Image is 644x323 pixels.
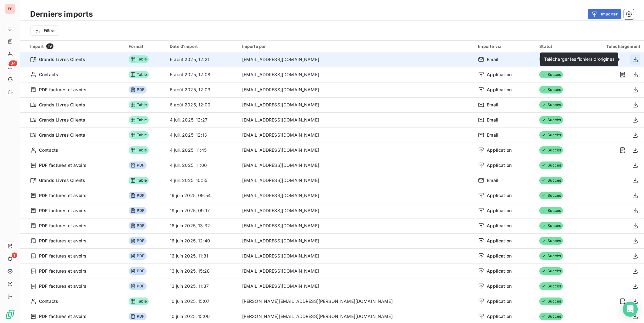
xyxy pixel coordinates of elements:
[39,87,86,93] span: PDF factures et avoirs
[539,131,563,139] span: Succès
[487,223,512,229] span: Application
[166,97,238,112] td: 6 août 2025, 12:00
[539,207,563,214] span: Succès
[238,143,475,158] td: [EMAIL_ADDRESS][DOMAIN_NAME]
[539,267,563,275] span: Succès
[129,192,146,199] span: PDF
[166,248,238,263] td: 16 juin 2025, 11:31
[487,71,512,78] span: Application
[129,131,149,139] span: Table
[129,237,146,245] span: PDF
[129,297,149,305] span: Table
[487,313,512,320] span: Application
[166,112,238,127] td: 4 juil. 2025, 12:27
[166,279,238,294] td: 13 juin 2025, 11:37
[129,44,162,49] div: Format
[39,238,86,244] span: PDF factures et avoirs
[129,146,149,154] span: Table
[166,263,238,279] td: 13 juin 2025, 15:28
[39,102,85,108] span: Grands Livres Clients
[166,52,238,67] td: 6 août 2025, 12:21
[238,218,475,233] td: [EMAIL_ADDRESS][DOMAIN_NAME]
[39,192,86,199] span: PDF factures et avoirs
[39,177,85,184] span: Grands Livres Clients
[39,147,58,153] span: Contacts
[487,132,498,138] span: Email
[238,158,475,173] td: [EMAIL_ADDRESS][DOMAIN_NAME]
[539,192,563,199] span: Succès
[586,44,640,49] div: Téléchargement
[129,313,146,320] span: PDF
[242,44,471,49] div: Importé par
[539,222,563,229] span: Succès
[129,55,149,63] span: Table
[39,71,58,78] span: Contacts
[487,147,512,153] span: Application
[487,192,512,199] span: Application
[238,188,475,203] td: [EMAIL_ADDRESS][DOMAIN_NAME]
[238,233,475,248] td: [EMAIL_ADDRESS][DOMAIN_NAME]
[5,4,15,14] div: ES
[487,56,498,63] span: Email
[544,56,614,62] span: Télécharger les fichiers d'origines
[129,207,146,214] span: PDF
[238,173,475,188] td: [EMAIL_ADDRESS][DOMAIN_NAME]
[39,132,85,138] span: Grands Livres Clients
[129,222,146,229] span: PDF
[129,101,149,109] span: Table
[30,43,121,49] div: Import
[12,252,17,258] span: 1
[487,238,512,244] span: Application
[30,8,93,20] h3: Derniers imports
[129,86,146,93] span: PDF
[9,60,17,66] span: 34
[46,43,53,49] span: 19
[238,248,475,263] td: [EMAIL_ADDRESS][DOMAIN_NAME]
[166,233,238,248] td: 16 juin 2025, 12:40
[539,237,563,245] span: Succès
[166,67,238,82] td: 6 août 2025, 12:08
[238,203,475,218] td: [EMAIL_ADDRESS][DOMAIN_NAME]
[487,283,512,289] span: Application
[129,252,146,260] span: PDF
[30,25,59,36] button: Filtrer
[39,162,86,168] span: PDF factures et avoirs
[539,55,563,63] span: Succès
[487,207,512,214] span: Application
[39,117,85,123] span: Grands Livres Clients
[238,82,475,97] td: [EMAIL_ADDRESS][DOMAIN_NAME]
[487,102,498,108] span: Email
[129,71,149,78] span: Table
[39,313,86,320] span: PDF factures et avoirs
[487,298,512,304] span: Application
[166,127,238,143] td: 4 juil. 2025, 12:13
[129,282,146,290] span: PDF
[539,146,563,154] span: Succès
[129,116,149,124] span: Table
[238,112,475,127] td: [EMAIL_ADDRESS][DOMAIN_NAME]
[166,188,238,203] td: 19 juin 2025, 09:54
[238,67,475,82] td: [EMAIL_ADDRESS][DOMAIN_NAME]
[487,87,512,93] span: Application
[39,253,86,259] span: PDF factures et avoirs
[129,161,146,169] span: PDF
[39,268,86,274] span: PDF factures et avoirs
[238,127,475,143] td: [EMAIL_ADDRESS][DOMAIN_NAME]
[129,267,146,275] span: PDF
[166,218,238,233] td: 16 juin 2025, 13:32
[539,313,563,320] span: Succès
[588,9,621,19] button: Importer
[166,294,238,309] td: 10 juin 2025, 15:07
[129,177,149,184] span: Table
[539,116,563,124] span: Succès
[238,294,475,309] td: [PERSON_NAME][EMAIL_ADDRESS][PERSON_NAME][DOMAIN_NAME]
[170,44,235,49] div: Date d’import
[39,56,85,63] span: Grands Livres Clients
[166,143,238,158] td: 4 juil. 2025, 11:45
[539,252,563,260] span: Succès
[539,282,563,290] span: Succès
[539,101,563,109] span: Succès
[166,173,238,188] td: 4 juil. 2025, 10:55
[487,177,498,184] span: Email
[39,207,86,214] span: PDF factures et avoirs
